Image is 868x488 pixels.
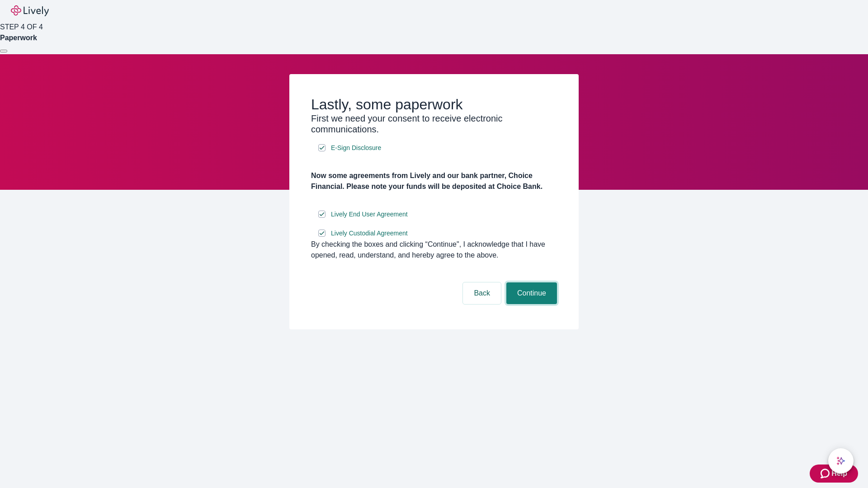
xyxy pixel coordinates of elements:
[821,468,831,479] svg: Zendesk support icon
[331,143,381,153] span: E-Sign Disclosure
[311,113,557,135] h3: First we need your consent to receive electronic communications.
[810,465,858,483] button: Zendesk support iconHelp
[828,448,854,474] button: chat
[329,142,383,154] a: e-sign disclosure document
[11,5,49,16] img: Lively
[311,96,557,113] h2: Lastly, some paperwork
[329,209,410,220] a: e-sign disclosure document
[311,170,557,192] h4: Now some agreements from Lively and our bank partner, Choice Financial. Please note your funds wi...
[331,210,408,219] span: Lively End User Agreement
[331,229,408,238] span: Lively Custodial Agreement
[506,282,557,304] button: Continue
[831,468,847,479] span: Help
[311,239,557,261] div: By checking the boxes and clicking “Continue", I acknowledge that I have opened, read, understand...
[329,228,410,239] a: e-sign disclosure document
[836,456,845,465] svg: Lively AI Assistant
[463,282,501,304] button: Back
